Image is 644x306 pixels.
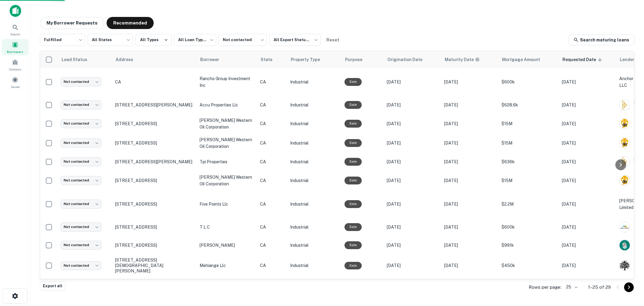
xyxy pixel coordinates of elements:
p: [DATE] [444,102,495,108]
p: [DATE] [444,224,495,230]
p: [DATE] [444,201,495,207]
button: Export all [40,282,66,291]
div: Sale [344,139,362,147]
p: Industrial [290,79,338,85]
p: CA [260,177,284,184]
div: Borrowers [2,39,28,55]
p: [DATE] [444,242,495,249]
p: $450k [501,262,556,269]
p: CA [260,120,284,127]
div: Not contacted [61,241,101,249]
p: CA [260,140,284,146]
p: [DATE] [562,140,613,146]
p: [DATE] [387,102,438,108]
p: $2.2M [501,201,556,207]
p: [DATE] [562,242,613,249]
p: [STREET_ADDRESS] [115,243,194,248]
p: [PERSON_NAME] western oil corporation [200,174,254,187]
p: [STREET_ADDRESS] [115,178,194,183]
p: CA [260,224,284,230]
span: Property Type [291,56,328,63]
a: Search maturing loans [569,34,634,45]
p: [STREET_ADDRESS] [115,201,194,207]
div: Not contacted [61,100,101,109]
p: $15M [501,120,556,127]
div: Sale [344,78,362,86]
p: [STREET_ADDRESS] [115,224,194,230]
p: Industrial [290,224,338,230]
span: Lender [620,56,642,63]
p: CA [260,201,284,207]
p: [DATE] [444,120,495,127]
p: [DATE] [444,262,495,269]
div: 25 [564,283,578,291]
span: Lead Status [61,56,95,63]
p: accu properties llc [200,102,254,108]
span: Borrowers [7,49,23,54]
th: Maturity dates displayed may be estimated. Please contact the lender for the most accurate maturi... [441,51,498,68]
div: Not contacted [61,223,101,231]
p: Industrial [290,201,338,207]
span: Address [116,56,141,63]
div: Sale [344,101,362,109]
div: Not contacted [61,200,101,208]
p: Rows per page: [529,284,561,291]
th: Borrower [197,51,257,68]
p: [PERSON_NAME] western oil corporation [200,136,254,150]
p: Industrial [290,140,338,146]
div: All Export Statuses [269,32,321,48]
p: CA [260,158,284,165]
p: [DATE] [562,158,613,165]
p: [STREET_ADDRESS] [115,121,194,126]
p: [STREET_ADDRESS][DEMOGRAPHIC_DATA][PERSON_NAME] [115,257,194,274]
p: [DATE] [444,177,495,184]
p: five points llc [200,201,254,207]
div: Not contacted [61,261,101,270]
span: Origination Date [387,56,430,63]
p: $991k [501,242,556,249]
div: Not contacted [61,138,101,147]
a: Contacts [2,57,28,73]
span: Purpose [345,56,370,63]
p: Industrial [290,158,338,165]
span: Saved [11,84,20,89]
div: Not contacted [219,32,267,48]
p: [DATE] [562,102,613,108]
p: 1–25 of 29 [588,284,611,291]
p: [DATE] [562,177,613,184]
div: Sale [344,120,362,127]
th: Requested Date [559,51,616,68]
p: $15M [501,140,556,146]
div: Sale [344,223,362,231]
div: Search [2,21,28,38]
p: Industrial [290,262,338,269]
span: Contacts [9,67,21,72]
p: [STREET_ADDRESS] [115,140,194,146]
th: Address [112,51,197,68]
button: All Types [135,34,171,46]
p: [DATE] [444,79,495,85]
p: t l c [200,224,254,230]
p: tpi properties [200,158,254,165]
p: [DATE] [387,140,438,146]
p: CA [260,102,284,108]
span: Maturity dates displayed may be estimated. Please contact the lender for the most accurate maturi... [445,56,488,63]
th: Origination Date [384,51,441,68]
div: Sale [344,158,362,165]
p: [DATE] [562,262,613,269]
div: Sale [344,262,362,269]
img: capitalize-icon.png [10,5,21,17]
p: [DATE] [562,79,613,85]
th: Property Type [287,51,341,68]
div: All Loan Types [174,32,216,48]
p: [DATE] [387,158,438,165]
div: Maturity dates displayed may be estimated. Please contact the lender for the most accurate maturi... [445,56,480,63]
button: Reset [323,34,342,46]
p: [DATE] [562,201,613,207]
th: Purpose [341,51,384,68]
div: Not contacted [61,157,101,166]
p: CA [260,242,284,249]
h6: Maturity Date [445,56,474,63]
button: Go to next page [624,282,634,292]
